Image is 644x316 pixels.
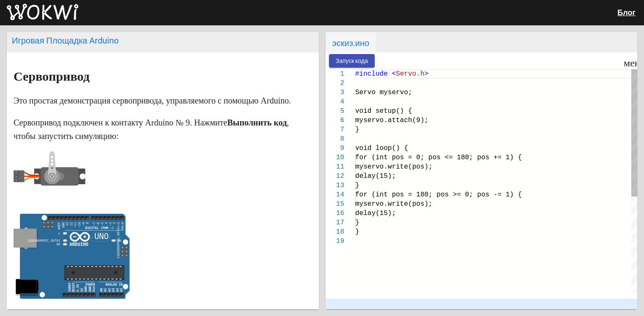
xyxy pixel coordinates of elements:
[329,54,375,67] button: Запуск кода
[392,70,396,78] span: <
[326,97,344,106] div: 4
[336,58,368,65] ya-tr-span: Запуск кода
[326,153,344,162] div: 10
[326,218,344,227] div: 17
[355,191,522,199] span: for (int pos = 180; pos >= 0; pos -= 1) {
[355,144,408,152] span: void loop() {
[332,38,370,48] ya-tr-span: эскиз.ино
[355,163,432,171] span: myservo.write(pos);
[355,89,412,96] span: Servo myservo;
[424,70,428,78] span: >
[326,106,344,116] div: 5
[326,116,344,125] div: 6
[326,162,344,172] div: 11
[326,172,344,181] div: 12
[355,219,359,226] span: }
[396,70,424,78] span: Servo.h
[355,154,522,161] span: for (int pos = 0; pos <= 180; pos += 1) {
[14,69,90,83] ya-tr-span: Сервопривод
[14,118,227,127] ya-tr-span: Сервопривод подключен к контакту Arduino № 9. Нажмите
[326,227,344,237] div: 18
[355,182,359,189] span: }
[12,35,119,46] ya-tr-span: Игровая Площадка Arduino
[326,144,344,153] div: 9
[326,88,344,97] div: 3
[14,96,291,105] ya-tr-span: Это простая демонстрация сервопривода, управляемого с помощью Arduino.
[326,199,344,209] div: 15
[326,237,344,246] div: 19
[7,4,78,21] img: Вокви
[326,69,344,79] div: 1
[355,126,359,133] span: }
[355,117,428,124] span: myservo.attach(9);
[326,209,344,218] div: 16
[326,134,344,144] div: 8
[355,69,356,70] textarea: Editor content;Press Alt+F1 for Accessibility Options.
[617,8,636,17] a: Блог
[355,70,388,78] span: #include
[355,172,396,180] span: delay(15);
[355,107,412,115] span: void setup() {
[14,118,289,141] ya-tr-span: , чтобы запустить симуляцию:
[326,79,344,88] div: 2
[326,125,344,134] div: 7
[355,200,432,208] span: myservo.write(pos);
[227,118,287,127] ya-tr-span: Выполнить код
[326,181,344,190] div: 13
[355,210,396,217] span: delay(15);
[355,228,359,236] span: }
[326,190,344,199] div: 14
